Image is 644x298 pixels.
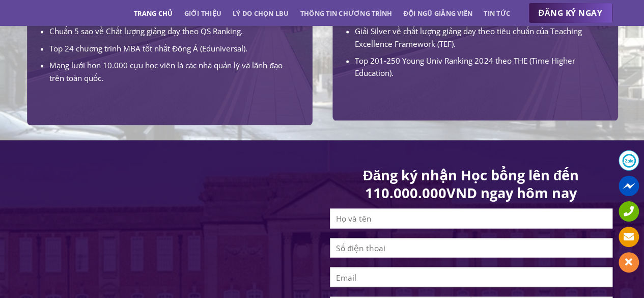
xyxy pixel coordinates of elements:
a: Đội ngũ giảng viên [403,4,472,22]
li: Giải Silver về chất lượng giảng dạy theo tiêu chuẩn của Teaching Excellence Framework (TEF). [355,25,604,50]
input: Số điện thoại [330,238,612,258]
li: Chuẩn 5 sao về Chất lượng giảng dạy theo QS Ranking. [49,25,299,37]
a: ĐĂNG KÝ NGAY [528,3,612,23]
input: Họ và tên [330,208,612,228]
li: Top 201-250 Young Univ Ranking 2024 theo THE (Time Higher Education). [355,55,604,79]
a: Lý do chọn LBU [233,4,289,22]
a: Giới thiệu [184,4,221,22]
a: Trang chủ [134,4,173,22]
a: Thông tin chương trình [300,4,393,22]
li: Top 24 chương trình MBA tốt nhất Đông Á (Eduniversal). [49,42,299,55]
li: Mạng lưới hơn 10.000 cựu học viên là các nhà quản lý và lãnh đạo trên toàn quốc. [49,59,299,84]
a: Tin tức [484,4,510,22]
h1: Đăng ký nhận Học bổng lên đến 110.000.000VND ngay hôm nay [330,166,612,202]
input: Email [330,267,612,287]
span: ĐĂNG KÝ NGAY [539,7,602,19]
